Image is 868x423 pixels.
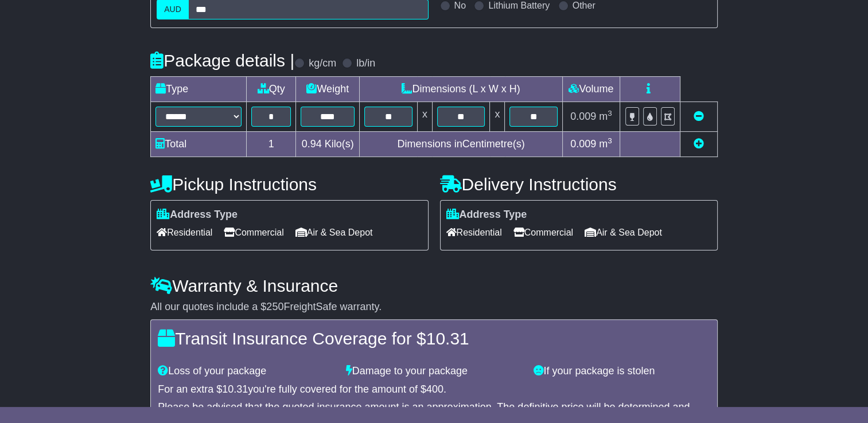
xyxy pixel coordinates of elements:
span: Residential [157,224,212,241]
label: Address Type [157,209,238,221]
sup: 3 [608,109,612,117]
a: Remove this item [694,111,704,122]
div: If your package is stolen [528,365,716,378]
h4: Warranty & Insurance [150,276,718,295]
label: kg/cm [309,57,336,70]
label: Address Type [446,209,527,221]
span: 10.31 [222,383,248,395]
td: Dimensions (L x W x H) [360,76,562,101]
div: Loss of your package [152,365,340,378]
span: Commercial [513,224,573,241]
h4: Transit Insurance Coverage for $ [158,329,710,348]
td: 1 [247,131,296,156]
span: Air & Sea Depot [295,224,373,241]
td: Type [151,76,247,101]
td: Volume [562,76,620,101]
td: Weight [296,76,360,101]
td: Total [151,131,247,156]
span: 10.31 [426,329,469,348]
span: 0.009 [570,138,596,150]
td: Qty [247,76,296,101]
h4: Package details | [150,51,294,70]
span: 400 [426,383,443,395]
span: Commercial [224,224,283,241]
td: Dimensions in Centimetre(s) [360,131,562,156]
span: 0.94 [302,138,322,150]
span: Air & Sea Depot [585,224,662,241]
span: m [599,138,612,150]
h4: Pickup Instructions [150,175,428,194]
span: m [599,111,612,122]
label: lb/in [356,57,375,70]
span: 250 [266,301,283,312]
span: 0.009 [570,111,596,122]
td: x [417,101,432,131]
sup: 3 [608,136,612,145]
span: Residential [446,224,502,241]
td: Kilo(s) [296,131,360,156]
td: x [490,101,505,131]
div: For an extra $ you're fully covered for the amount of $ . [158,383,710,396]
div: Damage to your package [340,365,528,378]
div: All our quotes include a $ FreightSafe warranty. [150,301,718,314]
a: Add new item [694,138,704,150]
h4: Delivery Instructions [440,175,718,194]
